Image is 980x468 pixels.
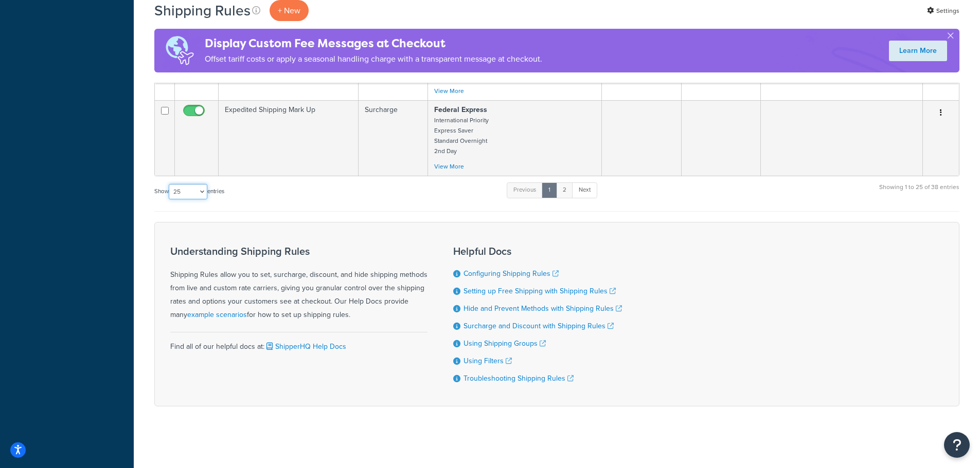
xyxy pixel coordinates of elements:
a: ShipperHQ Help Docs [264,341,346,352]
a: Hide and Prevent Methods with Shipping Rules [464,303,622,314]
small: International Priority Express Saver Standard Overnight 2nd Day [434,116,489,156]
div: Find all of our helpful docs at: [170,332,427,353]
a: Previous [507,182,543,198]
a: Settings [927,4,959,18]
img: duties-banner-06bc72dcb5fe05cb3f9472aba00be2ae8eb53ab6f0d8bb03d382ba314ac3c341.png [154,29,205,72]
a: Troubleshooting Shipping Rules [464,373,574,384]
a: Next [572,182,597,198]
a: Using Filters [464,355,512,366]
a: Using Shipping Groups [464,338,546,349]
a: 2 [556,182,573,198]
div: Showing 1 to 25 of 38 entries [879,181,959,203]
a: 1 [542,182,557,198]
strong: Federal Express [434,104,487,115]
a: Learn More [889,41,947,61]
a: View More [434,86,464,96]
a: Surcharge and Discount with Shipping Rules [464,321,614,331]
td: Expedited Shipping Mark Up [219,100,359,176]
a: Setting up Free Shipping with Shipping Rules [464,286,616,296]
div: Shipping Rules allow you to set, surcharge, discount, and hide shipping methods from live and cus... [170,246,427,322]
h3: Understanding Shipping Rules [170,246,427,257]
a: Configuring Shipping Rules [464,268,559,279]
a: example scenarios [187,309,247,320]
p: Offset tariff costs or apply a seasonal handling charge with a transparent message at checkout. [205,52,542,66]
h4: Display Custom Fee Messages at Checkout [205,35,542,52]
h1: Shipping Rules [154,1,251,21]
h3: Helpful Docs [453,246,622,257]
button: Open Resource Center [944,432,970,458]
a: View More [434,162,464,171]
label: Show entries [154,184,224,199]
select: Showentries [169,184,207,199]
td: Surcharge [359,100,428,176]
